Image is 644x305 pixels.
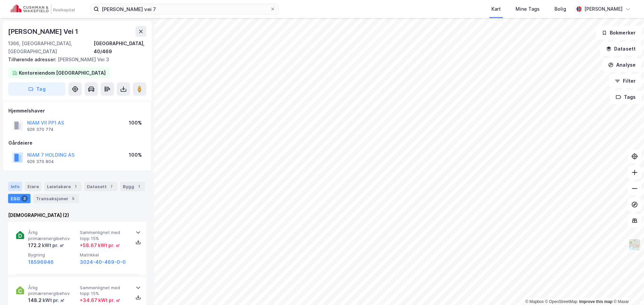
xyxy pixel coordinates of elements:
div: [PERSON_NAME] Vei 1 [8,26,79,37]
button: 18596946 [28,258,54,266]
div: Mine Tags [516,5,540,13]
button: Tag [8,82,66,96]
button: Analyse [602,58,641,72]
div: 926 370 804 [27,159,54,164]
div: [GEOGRAPHIC_DATA], 40/469 [94,40,146,56]
button: Filter [609,74,641,88]
div: Leietakere [44,182,82,191]
div: 100% [129,119,142,127]
div: + 58.67 kWt pr. ㎡ [80,241,120,249]
div: 5 [70,195,76,202]
div: kWt pr. ㎡ [42,296,65,304]
div: Bolig [554,5,566,13]
button: Datasett [600,42,641,56]
span: Sammenlignet med topp 15% [80,230,129,241]
div: 3 [21,195,28,202]
div: [PERSON_NAME] [584,5,623,13]
div: ESG [8,194,31,203]
iframe: Chat Widget [610,273,644,305]
span: Matrikkel [80,252,129,258]
div: [PERSON_NAME] Vei 3 [8,56,141,64]
input: Søk på adresse, matrikkel, gårdeiere, leietakere eller personer [99,4,270,14]
div: 1 [136,183,142,190]
div: 1366, [GEOGRAPHIC_DATA], [GEOGRAPHIC_DATA] [8,40,94,56]
span: Sammenlignet med topp 15% [80,285,129,297]
div: Kart [491,5,501,13]
button: Bokmerker [596,26,641,40]
div: Hjemmelshaver [8,107,146,115]
a: Mapbox [525,299,544,304]
a: OpenStreetMap [545,299,578,304]
div: Gårdeiere [8,139,146,147]
button: 3024-40-469-0-0 [80,258,126,266]
div: 926 370 774 [27,127,54,132]
div: 7 [108,183,115,190]
div: Datasett [84,182,117,191]
div: + 34.67 kWt pr. ㎡ [80,296,120,304]
span: Bygning [28,252,77,258]
div: 172.2 [28,241,64,249]
div: kWt pr. ㎡ [41,241,64,249]
button: Tags [610,90,641,104]
div: Eiere [25,182,42,191]
div: Bygg [120,182,145,191]
img: Z [628,238,641,251]
div: 100% [129,151,142,159]
div: Kontoreiendom [GEOGRAPHIC_DATA] [19,69,106,77]
div: 1 [72,183,79,190]
img: cushman-wakefield-realkapital-logo.202ea83816669bd177139c58696a8fa1.svg [11,4,74,14]
div: Transaksjoner [33,194,79,203]
div: Info [8,182,22,191]
span: Årlig primærenergibehov [28,230,77,241]
div: [DEMOGRAPHIC_DATA] (2) [8,211,146,219]
div: 148.2 [28,296,65,304]
span: Tilhørende adresser: [8,57,58,62]
div: Kontrollprogram for chat [610,273,644,305]
span: Årlig primærenergibehov [28,285,77,297]
a: Improve this map [579,299,612,304]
